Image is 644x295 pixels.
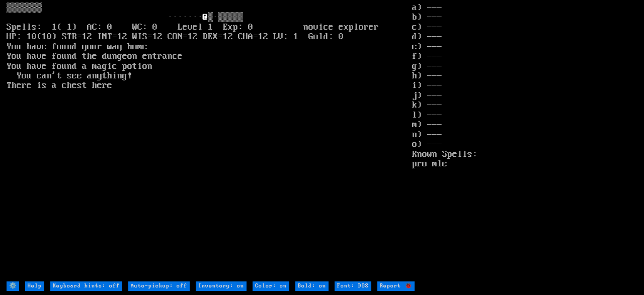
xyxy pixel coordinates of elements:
[128,281,190,291] input: Auto-pickup: off
[196,281,247,291] input: Inventory: on
[377,281,415,291] input: Report 🐞
[7,281,19,291] input: ⚙️
[203,12,208,22] font: @
[295,281,329,291] input: Bold: on
[7,3,412,280] larn: ▒▒▒▒▒▒▒ ······· ▒·▒▒▒▒▒ Spells: 1( 1) AC: 0 WC: 0 Level 1 Exp: 0 novice explorer HP: 10(10) STR=1...
[50,281,122,291] input: Keyboard hints: off
[335,281,371,291] input: Font: DOS
[25,281,44,291] input: Help
[253,281,289,291] input: Color: on
[412,3,637,280] stats: a) --- b) --- c) --- d) --- e) --- f) --- g) --- h) --- i) --- j) --- k) --- l) --- m) --- n) ---...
